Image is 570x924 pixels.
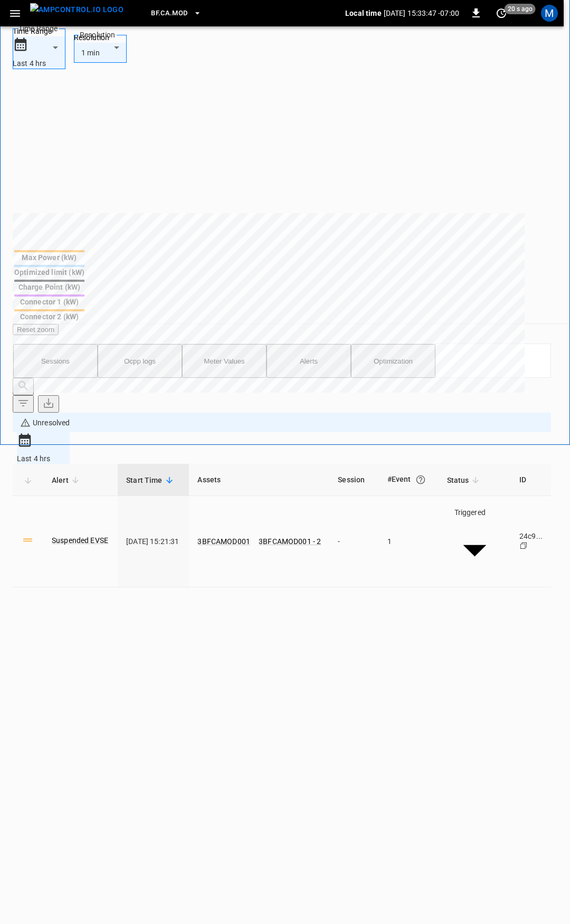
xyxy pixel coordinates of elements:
[329,464,378,496] th: Session
[541,5,558,22] div: profile-icon
[30,3,123,16] img: ampcontrol.io logo
[259,537,321,546] a: 3BFCAMOD001 - 2
[519,541,543,553] div: copy
[126,474,176,487] span: Start Time
[52,474,82,487] span: Alert
[411,470,430,489] button: An event is a single occurrence of an issue. An alert groups related events for the same asset, m...
[13,58,65,69] div: Last 4 hrs
[384,8,459,18] p: [DATE] 15:33:47 -07:00
[74,43,151,63] div: 1 min
[118,496,189,587] td: [DATE] 15:21:31
[511,464,551,496] th: ID
[387,470,430,489] div: #Event
[74,32,127,43] label: Resolution
[13,26,65,36] label: Time Range
[189,464,329,496] th: Assets
[447,474,483,487] span: Status
[345,8,382,18] p: Local time
[379,496,439,587] td: 1
[329,496,378,587] td: -
[197,537,250,546] a: 3BFCAMOD001
[20,417,558,428] div: Unresolved
[17,453,70,464] div: Last 4 hrs
[493,5,510,22] button: set refresh interval
[447,502,527,522] div: Triggered
[52,535,109,546] a: Suspended EVSE
[151,7,187,20] span: BF.CA.MOD
[505,4,536,14] span: 20 s ago
[519,531,543,541] div: 24c9...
